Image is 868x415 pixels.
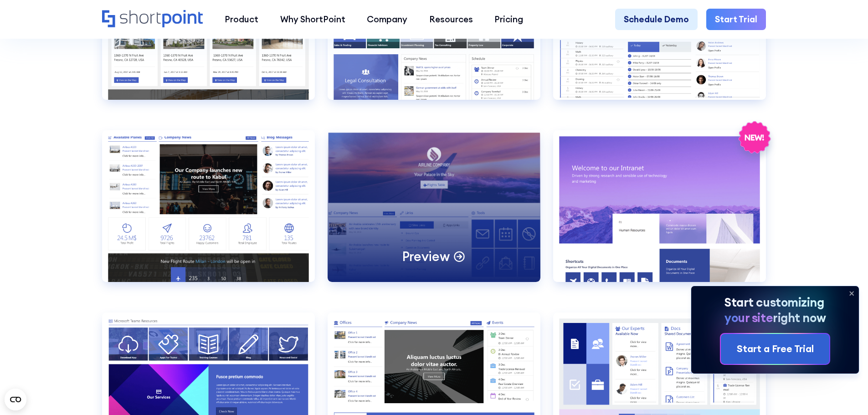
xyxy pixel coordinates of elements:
[418,9,484,31] a: Resources
[328,130,540,299] a: Employees Directory 4Preview
[706,9,766,31] a: Start Trial
[737,342,814,356] div: Start a Free Trial
[484,9,534,31] a: Pricing
[5,389,26,410] button: Open CMP widget
[402,248,450,265] p: Preview
[102,10,203,29] a: Home
[822,371,868,415] iframe: Chat Widget
[225,13,258,26] div: Product
[494,13,523,26] div: Pricing
[721,334,829,364] a: Start a Free Trial
[553,130,766,299] a: Enterprise 1
[269,9,356,31] a: Why ShortPoint
[102,130,315,299] a: Employees Directory 3
[280,13,345,26] div: Why ShortPoint
[356,9,418,31] a: Company
[367,13,407,26] div: Company
[615,9,698,31] a: Schedule Demo
[429,13,473,26] div: Resources
[214,9,269,31] a: Product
